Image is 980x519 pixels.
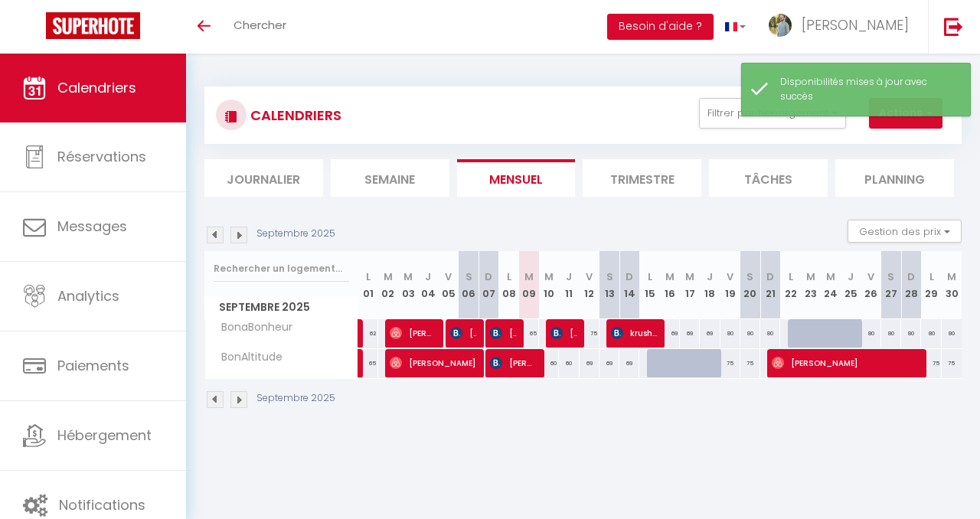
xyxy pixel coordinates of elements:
span: Notifications [59,495,145,514]
p: Septembre 2025 [256,391,335,406]
span: Hébergement [57,426,152,445]
div: 75 [942,349,962,377]
abbr: M [384,269,393,284]
li: Mensuel [457,159,576,197]
div: 80 [740,319,760,348]
span: BonaBonheur [207,319,296,336]
th: 13 [599,251,619,319]
div: 69 [660,319,680,348]
span: Réservations [57,147,146,166]
span: [PERSON_NAME] [802,15,909,34]
div: 62 [358,319,378,348]
div: 60 [559,349,579,377]
button: Filtrer par hébergement [699,98,846,129]
abbr: M [665,269,675,284]
th: 04 [418,251,438,319]
abbr: J [425,269,431,284]
span: Paiements [57,356,129,375]
button: Ouvrir le widget de chat LiveChat [12,6,58,52]
abbr: L [366,269,371,284]
div: 80 [861,319,881,348]
th: 18 [700,251,720,319]
abbr: D [485,269,492,284]
span: Messages [57,217,127,236]
span: [PERSON_NAME] [490,318,517,348]
span: [PERSON_NAME] [450,318,477,348]
th: 24 [821,251,841,319]
img: logout [944,17,963,36]
th: 16 [660,251,680,319]
th: 26 [861,251,881,319]
abbr: D [626,269,633,284]
li: Trimestre [583,159,701,197]
div: 80 [942,319,962,348]
span: [PERSON_NAME] [390,348,476,377]
span: [PERSON_NAME] [490,348,537,377]
h3: CALENDRIERS [247,98,341,132]
span: Chercher [234,17,286,33]
abbr: M [685,269,694,284]
div: 80 [901,319,921,348]
div: 80 [921,319,941,348]
div: 69 [680,319,700,348]
th: 07 [479,251,498,319]
th: 10 [539,251,559,319]
input: Rechercher un logement... [214,255,349,282]
div: 69 [700,319,720,348]
abbr: M [403,269,413,284]
abbr: S [887,269,894,284]
th: 03 [398,251,418,319]
li: Semaine [331,159,449,197]
span: [PERSON_NAME] [772,348,918,377]
th: 06 [459,251,479,319]
div: 75 [720,349,740,377]
abbr: M [524,269,534,284]
span: krusha [MEDICAL_DATA] [611,318,658,348]
p: Septembre 2025 [256,227,335,241]
abbr: L [929,269,934,284]
th: 20 [740,251,760,319]
button: Gestion des prix [848,220,962,243]
div: 69 [599,349,619,377]
th: 05 [439,251,459,319]
abbr: S [746,269,753,284]
div: 75 [740,349,760,377]
span: Calendriers [57,78,136,97]
th: 02 [378,251,398,319]
th: 28 [901,251,921,319]
abbr: D [766,269,774,284]
span: BonAltitude [207,349,286,366]
div: 65 [519,319,539,348]
abbr: V [445,269,452,284]
abbr: S [606,269,613,284]
th: 15 [639,251,659,319]
abbr: M [806,269,815,284]
div: 80 [720,319,740,348]
th: 29 [921,251,941,319]
div: 80 [881,319,901,348]
th: 19 [720,251,740,319]
abbr: L [507,269,511,284]
div: Disponibilités mises à jour avec succès [780,75,955,104]
th: 21 [760,251,780,319]
th: 09 [519,251,539,319]
abbr: L [789,269,793,284]
span: Analytics [57,286,119,305]
th: 23 [801,251,821,319]
th: 01 [358,251,378,319]
abbr: V [586,269,593,284]
abbr: D [907,269,915,284]
th: 12 [580,251,599,319]
abbr: S [465,269,472,284]
abbr: V [867,269,874,284]
th: 30 [942,251,962,319]
span: [PERSON_NAME] [390,318,436,348]
th: 25 [841,251,861,319]
th: 17 [680,251,700,319]
abbr: M [826,269,835,284]
li: Journalier [204,159,323,197]
li: Tâches [709,159,828,197]
abbr: V [727,269,733,284]
div: 65 [358,349,378,377]
th: 27 [881,251,901,319]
